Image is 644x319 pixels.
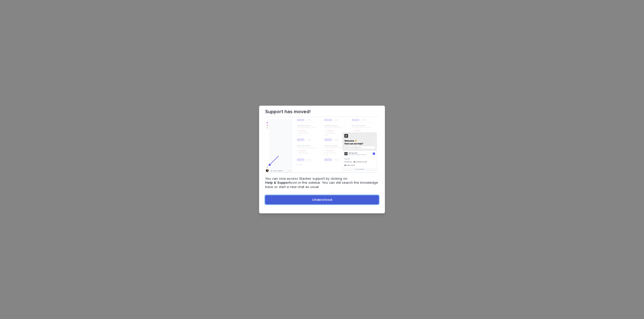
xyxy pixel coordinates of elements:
span: Understood [312,198,332,202]
div: You can now access Stacker support by clicking on icon in the sidebar. You can still search the k... [265,119,379,189]
strong: Help & Support [265,181,291,184]
p: Support has moved! [265,109,310,115]
button: Understood [265,195,379,204]
img: Illustration showing the new Help & Support icon location [265,119,379,173]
